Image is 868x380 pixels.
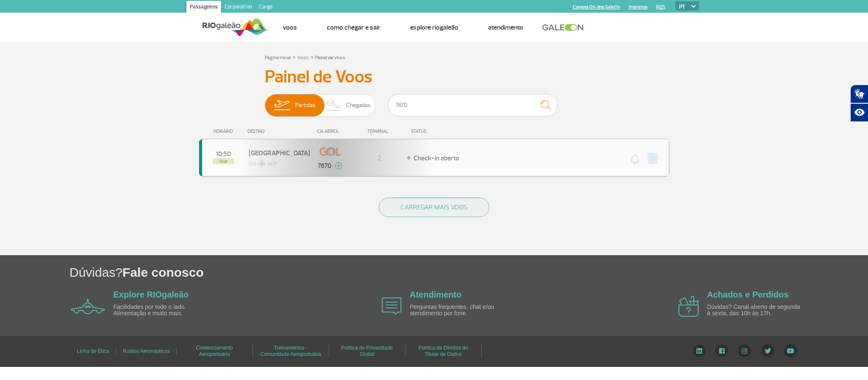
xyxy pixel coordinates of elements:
[410,290,461,299] a: Atendimento
[186,1,221,14] a: Passageiros
[122,265,204,279] span: Fale conosco
[293,52,296,62] a: >
[261,342,321,360] a: Treinamentos - Comunidade Aeroportuária
[327,23,380,32] a: Como chegar e sair
[382,297,402,315] img: airplane icon
[656,4,666,10] a: RQS
[295,94,316,116] span: Partidas
[352,129,407,134] div: TERMINAL
[388,94,557,116] input: Voo, cidade ou cia aérea
[678,296,699,317] img: airplane icon
[341,342,393,360] a: Política de Privacidade Global
[410,23,458,32] a: Explore RIOgaleão
[77,345,109,357] a: Linha de Ética
[221,1,255,14] a: Corporativo
[850,103,868,122] button: Abrir recursos assistivos.
[311,52,313,62] a: >
[255,1,276,14] a: Cargo
[379,198,489,217] button: CARREGAR MAIS VOOS
[715,344,728,357] img: Facebook
[265,66,604,88] h3: Painel de Voos
[247,129,309,134] div: DESTINO
[71,299,105,314] img: airplane icon
[196,342,233,360] a: Credenciamento Aeroportuário
[69,264,868,281] h1: Dúvidas?
[346,94,371,116] span: Chegadas
[573,4,620,10] a: Compra On-line GaleOn
[784,344,797,357] img: YouTube
[850,85,868,103] button: Abrir tradutor de língua de sinais.
[407,129,476,134] div: STATUS
[707,290,788,299] a: Achados e Perdidos
[114,290,189,299] a: Explore RIOgaleão
[297,55,309,61] a: Voos
[315,55,345,61] a: Painel de Voos
[488,23,523,32] a: Atendimento
[761,344,774,357] img: Twitter
[202,129,248,134] div: HORÁRIO
[410,304,507,317] p: Perguntas frequentes, chat e/ou atendimento por fone.
[322,94,347,116] img: slider-desembarque
[265,55,291,61] a: Página Inicial
[693,344,706,357] img: LinkedIn
[309,129,352,134] div: CIA AÉREA
[850,85,868,122] div: Plugin de acessibilidade da Hand Talk.
[419,342,468,360] a: Política de Direitos do Titular de Dados
[738,344,751,357] img: Instagram
[114,304,211,317] p: Facilidades por todo o lado. Alimentação e muito mais.
[123,345,170,357] a: Ruídos Aeronáuticos
[269,94,295,116] img: slider-embarque
[707,304,804,317] p: Dúvidas? Canal aberto de segunda à sexta, das 10h às 17h.
[283,23,297,32] a: Voos
[629,4,648,10] a: Imprensa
